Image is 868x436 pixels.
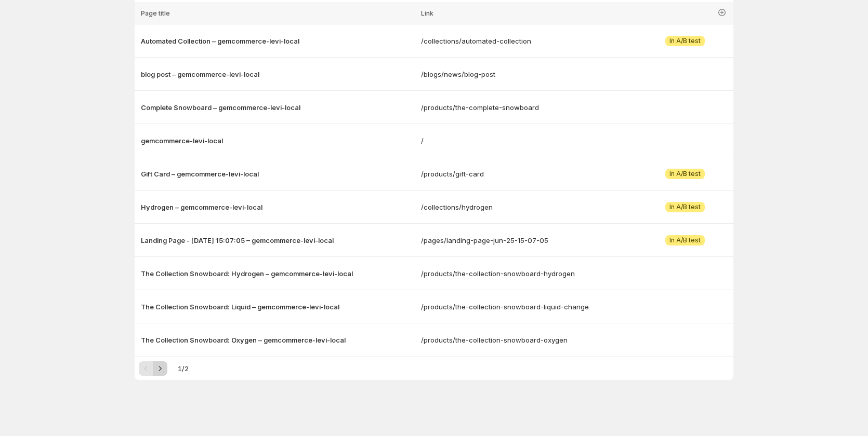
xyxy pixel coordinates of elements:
button: The Collection Snowboard: Liquid – gemcommerce-levi-local [141,302,415,312]
button: Hydrogen – gemcommerce-levi-local [141,202,415,212]
button: Landing Page - [DATE] 15:07:05 – gemcommerce-levi-local [141,235,415,246]
a: /collections/automated-collection [421,36,637,46]
a: /pages/landing-page-jun-25-15-07-05 [421,235,637,246]
button: Next [153,361,167,376]
a: /products/the-collection-snowboard-oxygen [421,335,637,345]
a: /products/the-collection-snowboard-hydrogen [421,268,637,279]
button: Gift Card – gemcommerce-levi-local [141,169,415,179]
span: In A/B test [669,170,701,178]
button: The Collection Snowboard: Oxygen – gemcommerce-levi-local [141,335,415,345]
span: Page title [141,9,170,17]
span: Link [421,9,433,17]
button: blog post – gemcommerce-levi-local [141,69,415,79]
button: Automated Collection – gemcommerce-levi-local [141,36,415,46]
button: Complete Snowboard – gemcommerce-levi-local [141,102,415,113]
a: / [421,135,637,146]
a: /products/gift-card [421,169,637,179]
span: 1 / 2 [178,363,189,374]
a: /blogs/news/blog-post [421,69,637,79]
a: /collections/hydrogen [421,202,637,212]
a: /products/the-complete-snowboard [421,102,637,113]
span: In A/B test [669,203,701,211]
span: In A/B test [669,236,701,244]
button: The Collection Snowboard: Hydrogen – gemcommerce-levi-local [141,268,415,279]
a: /products/the-collection-snowboard-liquid-change [421,302,637,312]
span: In A/B test [669,37,701,45]
nav: Pagination [139,361,167,376]
button: gemcommerce-levi-local [141,135,415,146]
